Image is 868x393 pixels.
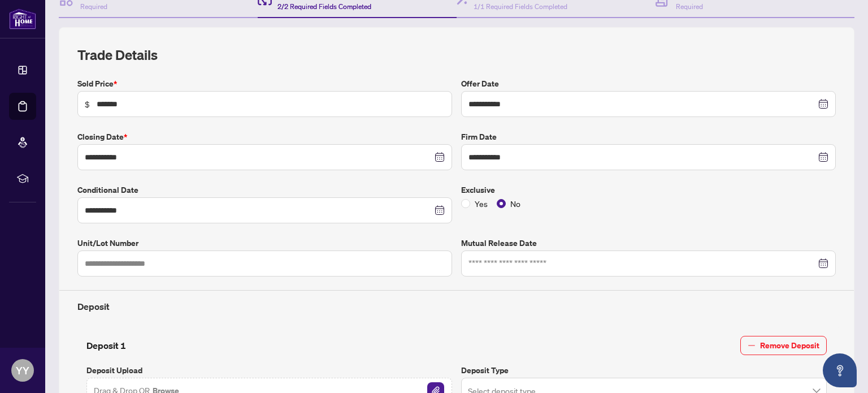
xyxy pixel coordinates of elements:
[461,237,836,249] label: Mutual Release Date
[461,364,827,377] label: Deposit Type
[474,2,567,11] span: 1/1 Required Fields Completed
[80,2,107,11] span: Required
[77,131,452,143] label: Closing Date
[506,197,525,210] span: No
[748,342,756,349] span: minus
[9,8,36,29] img: logo
[77,46,836,64] h2: Trade Details
[740,336,827,355] button: Remove Deposit
[461,77,836,90] label: Offer Date
[77,237,452,249] label: Unit/Lot Number
[760,336,819,355] span: Remove Deposit
[77,77,452,90] label: Sold Price
[470,197,492,210] span: Yes
[86,364,452,377] label: Deposit Upload
[277,2,371,11] span: 2/2 Required Fields Completed
[461,184,836,196] label: Exclusive
[85,98,90,110] span: $
[823,353,857,387] button: Open asap
[77,300,836,313] h4: Deposit
[86,339,126,352] h4: Deposit 1
[461,131,836,143] label: Firm Date
[16,362,29,378] span: YY
[676,2,703,11] span: Required
[77,184,452,196] label: Conditional Date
